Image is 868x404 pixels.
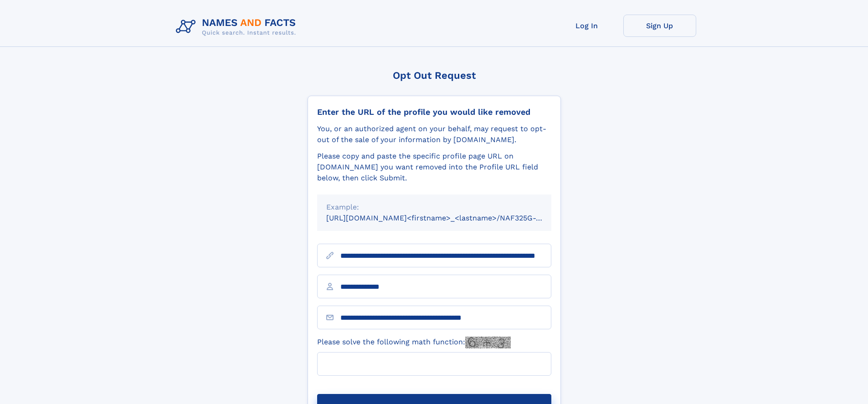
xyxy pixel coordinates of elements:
[308,70,561,81] div: Opt Out Request
[317,107,551,117] div: Enter the URL of the profile you would like removed
[326,214,569,222] small: [URL][DOMAIN_NAME]<firstname>_<lastname>/NAF325G-xxxxxxxx
[172,15,303,39] img: Logo Names and Facts
[317,123,551,145] div: You, or an authorized agent on your behalf, may request to opt-out of the sale of your informatio...
[550,15,623,37] a: Log In
[317,151,551,184] div: Please copy and paste the specific profile page URL on [DOMAIN_NAME] you want removed into the Pr...
[326,202,542,213] div: Example:
[623,15,696,37] a: Sign Up
[317,337,511,348] label: Please solve the following math function:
